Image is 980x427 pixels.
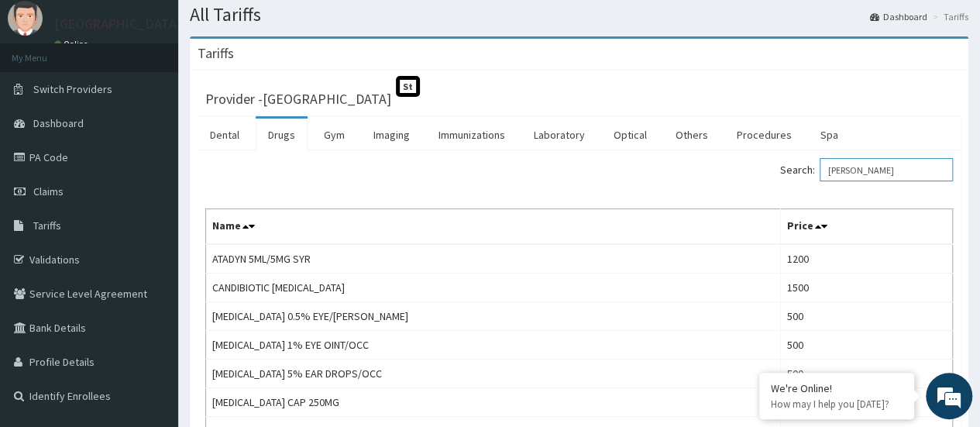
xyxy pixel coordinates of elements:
[311,119,357,151] a: Gym
[256,119,308,151] a: Drugs
[601,119,659,151] a: Optical
[361,119,422,151] a: Imaging
[820,158,953,181] input: Search:
[90,119,214,276] span: We're online!
[33,184,64,198] span: Claims
[396,76,420,97] span: St
[780,244,952,274] td: 1200
[724,119,804,151] a: Procedures
[29,77,63,116] img: d_794563401_company_1708531726252_794563401
[206,388,781,417] td: [MEDICAL_DATA] CAP 250MG
[33,219,61,232] span: Tariffs
[870,10,927,23] a: Dashboard
[54,17,182,31] p: [GEOGRAPHIC_DATA]
[206,331,781,360] td: [MEDICAL_DATA] 1% EYE OINT/OCC
[205,92,391,106] h3: Provider - [GEOGRAPHIC_DATA]
[206,244,781,274] td: ATADYN 5ML/5MG SYR
[81,87,260,107] div: Chat with us now
[808,119,851,151] a: Spa
[206,302,781,331] td: [MEDICAL_DATA] 0.5% EYE/[PERSON_NAME]
[254,8,291,45] div: Minimize live chat window
[771,381,903,395] div: We're Online!
[426,119,518,151] a: Immunizations
[771,398,903,411] p: How may I help you today?
[54,39,91,50] a: Online
[33,116,84,130] span: Dashboard
[206,360,781,388] td: [MEDICAL_DATA] 5% EAR DROPS/OCC
[780,331,952,360] td: 500
[190,5,968,25] h1: All Tariffs
[206,274,781,302] td: CANDIBIOTIC [MEDICAL_DATA]
[198,119,252,151] a: Dental
[780,274,952,302] td: 1500
[929,10,968,23] li: Tariffs
[8,1,43,36] img: User Image
[780,360,952,388] td: 500
[780,302,952,331] td: 500
[198,46,234,60] h3: Tariffs
[521,119,597,151] a: Laboratory
[663,119,720,151] a: Others
[8,272,295,326] textarea: Type your message and hit 'Enter'
[780,209,952,245] th: Price
[780,158,953,181] label: Search:
[33,82,112,96] span: Switch Providers
[206,209,781,245] th: Name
